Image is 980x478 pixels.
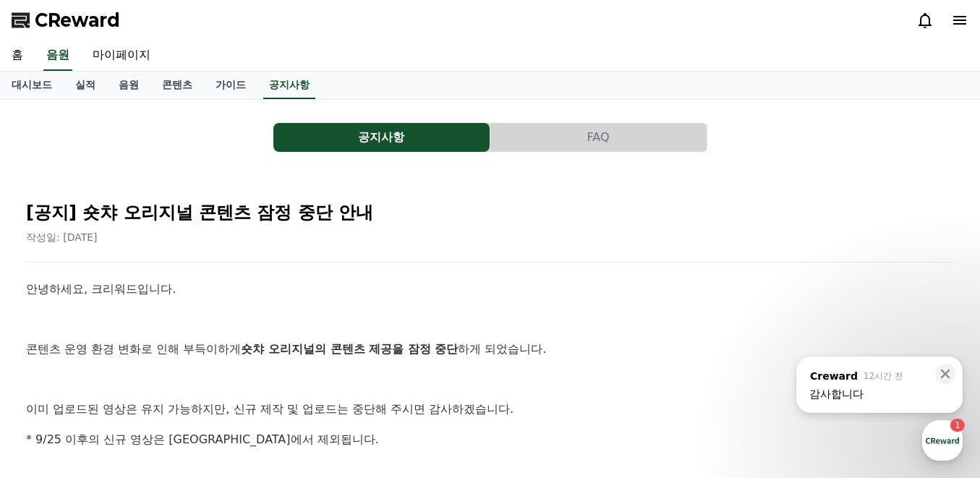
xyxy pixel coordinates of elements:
button: FAQ [490,123,707,152]
h2: [공지] 숏챠 오리지널 콘텐츠 잠정 중단 안내 [26,201,954,224]
p: * 9/25 이후의 신규 영상은 [GEOGRAPHIC_DATA]에서 제외됩니다. [26,430,954,449]
a: 공지사항 [263,72,315,99]
a: 가이드 [204,72,257,99]
a: 공지사항 [273,123,490,152]
p: 안녕하세요, 크리워드입니다. [26,280,954,299]
p: 이미 업로드된 영상은 유지 가능하지만, 신규 제작 및 업로드는 중단해 주시면 감사하겠습니다. [26,400,954,419]
span: 작성일: [DATE] [26,231,98,243]
span: CReward [35,9,120,32]
p: 콘텐츠 운영 환경 변화로 인해 부득이하게 하게 되었습니다. [26,340,954,359]
a: 실적 [64,72,107,99]
button: 공지사항 [273,123,490,152]
a: 음원 [107,72,150,99]
a: 콘텐츠 [150,72,204,99]
a: CReward [12,9,120,32]
a: 음원 [43,40,72,71]
strong: 숏챠 오리지널의 콘텐츠 제공을 잠정 중단 [241,342,458,356]
a: 마이페이지 [81,40,162,71]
